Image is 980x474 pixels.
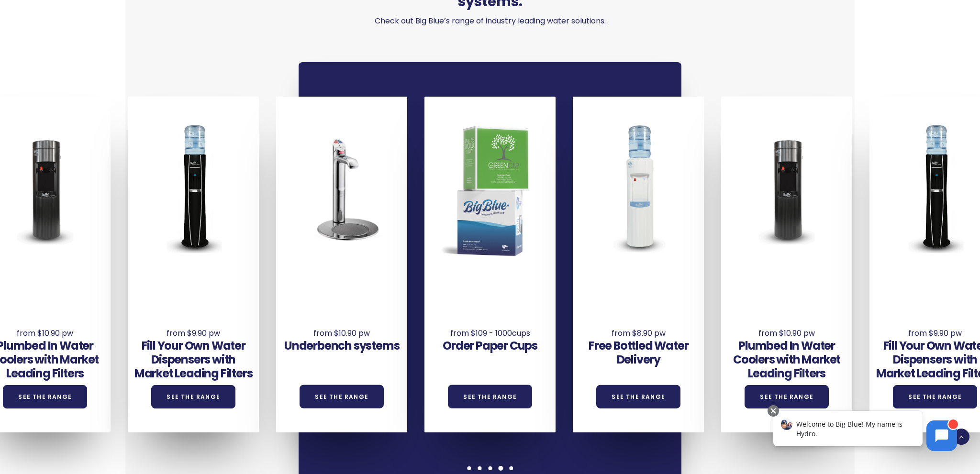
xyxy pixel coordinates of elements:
iframe: Chatbot [763,403,967,461]
a: See the Range [448,385,532,408]
a: See the Range [893,385,977,408]
a: See the Range [300,385,384,408]
a: See the Range [596,385,680,408]
a: Plumbed In Water Coolers with Market Leading Filters [733,338,840,381]
p: Check out Big Blue’s range of industry leading water solutions. [299,14,681,28]
a: See the Range [151,385,235,408]
a: Order Paper Cups [443,338,537,353]
a: Fill Your Own Water Dispensers with Market Leading Filters [134,338,253,381]
a: See the Range [745,385,829,408]
a: See the Range [3,385,87,408]
a: Underbench systems [284,338,399,353]
a: Free Bottled Water Delivery [589,338,688,367]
